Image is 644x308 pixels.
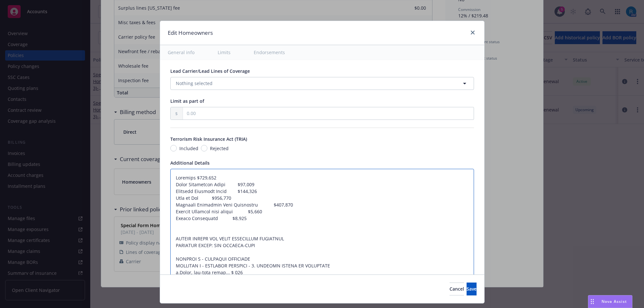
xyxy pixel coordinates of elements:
[170,77,474,90] button: Nothing selected
[170,160,210,166] span: Additional Details
[246,45,293,60] button: Endorsements
[170,98,204,104] span: Limit as part of
[588,295,596,308] div: Drag to move
[588,295,632,308] button: Nova Assist
[176,80,213,87] span: Nothing selected
[601,299,627,304] span: Nova Assist
[170,68,250,74] span: Lead Carrier/Lead Lines of Coverage
[183,107,474,120] input: 0.00
[170,145,177,151] input: Included
[210,145,229,152] span: Rejected
[160,45,202,60] button: General info
[168,29,213,37] h1: Edit Homeowners
[210,45,238,60] button: Limits
[201,145,207,151] input: Rejected
[179,145,198,152] span: Included
[170,136,247,142] span: Terrorism Risk Insurance Act (TRIA)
